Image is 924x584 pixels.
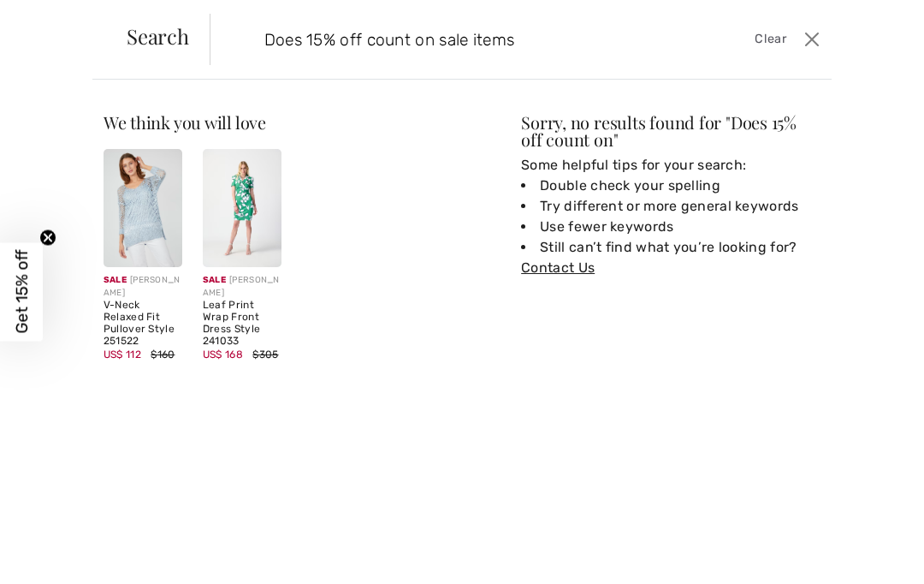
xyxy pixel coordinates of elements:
[521,237,820,278] li: Still can’t find what you’re looking for?
[521,196,820,217] li: Try different or more general keywords
[203,349,243,361] span: US$ 168
[252,349,278,361] span: $305
[104,349,141,361] span: US$ 112
[755,30,786,49] span: Clear
[39,229,56,247] button: Close teaser
[521,110,797,151] span: Does 15% off count on
[104,275,127,285] span: Sale
[127,26,189,46] span: Search
[521,114,820,148] div: Sorry, no results found for " "
[12,250,32,334] span: Get 15% off
[151,349,175,361] span: $160
[521,259,595,276] a: Contact Us
[104,300,182,347] div: V-Neck Relaxed Fit Pullover Style 251522
[203,300,281,347] div: Leaf Print Wrap Front Dress Style 241033
[104,110,266,134] span: We think you will love
[203,275,226,285] span: Sale
[203,274,281,300] div: [PERSON_NAME]
[521,155,820,278] div: Some helpful tips for your search:
[521,217,820,237] li: Use fewer keywords
[104,274,182,300] div: [PERSON_NAME]
[521,176,820,196] li: Double check your spelling
[104,149,182,267] img: V-Neck Relaxed Fit Pullover Style 251522. Light Blue
[203,149,281,267] img: Leaf Print Wrap Front Dress Style 241033. Green/multi
[252,14,663,65] input: TYPE TO SEARCH
[800,26,825,53] button: Close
